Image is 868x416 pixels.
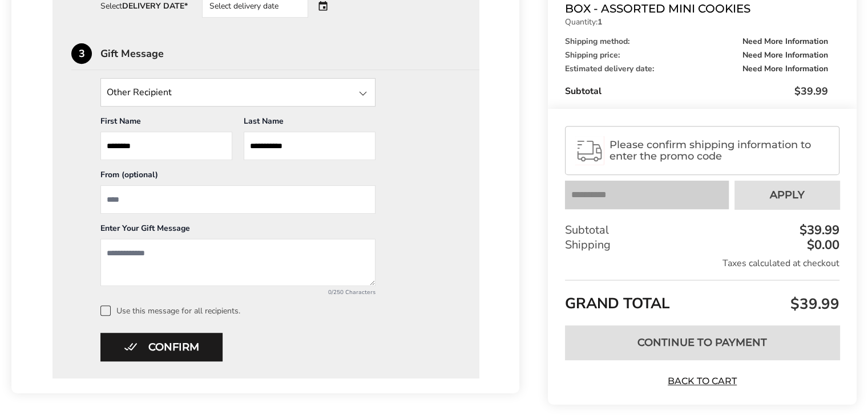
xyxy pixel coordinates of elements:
span: $39.99 [794,84,828,98]
div: Select [100,2,188,10]
button: Apply [734,181,839,210]
div: From (optional) [100,169,376,185]
div: $39.99 [797,225,839,237]
div: Estimated delivery date: [565,65,828,73]
input: First Name [100,132,232,160]
span: $39.99 [788,294,839,314]
span: Apply [770,190,805,201]
span: Need More Information [742,51,828,59]
textarea: Add a message [100,239,376,286]
div: Subtotal [565,84,828,98]
div: Taxes calculated at checkout [565,258,839,270]
div: Shipping method: [565,38,828,46]
span: Need More Information [742,65,828,73]
span: Need More Information [742,38,828,46]
div: $0.00 [804,239,839,252]
div: Subtotal [565,223,839,238]
button: Confirm button [100,333,223,361]
span: Please confirm shipping information to enter the promo code [609,140,829,162]
button: Continue to Payment [565,325,839,360]
strong: DELIVERY DATE* [122,1,188,11]
input: From [100,185,376,214]
div: 3 [71,43,92,64]
div: GRAND TOTAL [565,280,839,317]
input: Last Name [244,132,376,160]
strong: 1 [597,17,602,27]
div: Shipping price: [565,51,828,59]
a: Back to Cart [663,375,742,388]
div: Enter Your Gift Message [100,223,376,239]
div: First Name [100,116,232,132]
p: Quantity: [565,18,828,26]
label: Use this message for all recipients. [100,305,461,316]
div: Gift Message [100,48,479,59]
div: 0/250 Characters [100,288,376,296]
div: Last Name [244,116,376,132]
input: State [100,78,376,107]
div: Shipping [565,238,839,253]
